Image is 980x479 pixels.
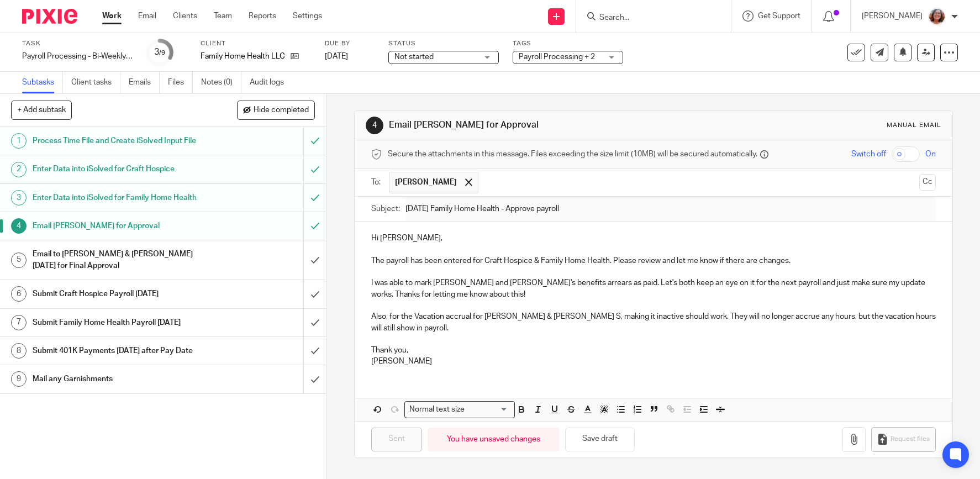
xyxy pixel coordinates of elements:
[388,39,499,48] label: Status
[371,177,383,188] label: To:
[71,72,120,93] a: Client tasks
[33,190,206,206] h1: Enter Data into iSolved for Family Home Health
[201,72,241,93] a: Notes (0)
[33,314,206,331] h1: Submit Family Home Health Payroll [DATE]
[11,133,27,149] div: 1
[851,149,886,160] span: Switch off
[11,218,27,234] div: 4
[388,149,757,160] span: Secure the attachments in this message. Files exceeding the size limit (10MB) will be secured aut...
[325,52,348,60] span: [DATE]
[33,246,206,274] h1: Email to [PERSON_NAME] & [PERSON_NAME] [DATE] for Final Approval
[33,133,206,149] h1: Process Time File and Create iSolved Input File
[891,435,930,444] span: Request files
[33,161,206,177] h1: Enter Data into iSolved for Craft Hospice
[33,218,206,234] h1: Email [PERSON_NAME] for Approval
[598,13,698,23] input: Search
[925,149,936,160] span: On
[394,53,434,61] span: Not started
[404,401,515,418] div: Search for option
[11,286,27,302] div: 6
[237,101,315,119] button: Hide completed
[468,404,508,415] input: Search for option
[22,39,133,48] label: Task
[371,356,936,367] p: [PERSON_NAME]
[154,46,165,59] div: 3
[22,72,63,93] a: Subtasks
[293,10,322,22] a: Settings
[250,72,292,93] a: Audit logs
[11,162,27,177] div: 2
[371,277,936,300] p: I was able to mark [PERSON_NAME] and [PERSON_NAME]'s benefits arrears as paid. Let's both keep an...
[519,53,595,61] span: Payroll Processing + 2
[249,10,276,22] a: Reports
[138,10,156,22] a: Email
[871,427,935,452] button: Request files
[371,233,936,244] p: Hi [PERSON_NAME],
[371,334,936,356] p: Thank you,
[919,174,936,191] button: Cc
[254,106,309,115] span: Hide completed
[428,428,560,451] div: You have unsaved changes
[11,101,72,119] button: + Add subtask
[201,39,311,48] label: Client
[22,9,77,24] img: Pixie
[201,51,285,62] p: Family Home Health LLC
[371,428,422,451] input: Sent
[129,72,160,93] a: Emails
[11,190,27,206] div: 3
[173,10,197,22] a: Clients
[33,343,206,359] h1: Submit 401K Payments [DATE] after Pay Date
[11,315,27,330] div: 7
[395,177,457,188] span: [PERSON_NAME]
[11,343,27,359] div: 8
[325,39,375,48] label: Due by
[371,255,936,266] p: The payroll has been entered for Craft Hospice & Family Home Health. Please review and let me kno...
[371,311,936,334] p: Also, for the Vacation accrual for [PERSON_NAME] & [PERSON_NAME] S, making it inactive should wor...
[11,252,27,268] div: 5
[22,51,133,62] div: Payroll Processing - Bi-Weekly - Family Home Health
[407,404,467,415] span: Normal text size
[862,10,923,22] p: [PERSON_NAME]
[371,203,400,214] label: Subject:
[11,371,27,387] div: 9
[214,10,232,22] a: Team
[168,72,193,93] a: Files
[887,121,941,130] div: Manual email
[159,50,165,56] small: /9
[389,119,677,131] h1: Email [PERSON_NAME] for Approval
[33,286,206,302] h1: Submit Craft Hospice Payroll [DATE]
[758,12,800,20] span: Get Support
[366,117,383,134] div: 4
[33,371,206,387] h1: Mail any Garnishments
[513,39,623,48] label: Tags
[565,428,635,451] button: Save draft
[102,10,122,22] a: Work
[928,8,946,25] img: LB%20Reg%20Headshot%208-2-23.jpg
